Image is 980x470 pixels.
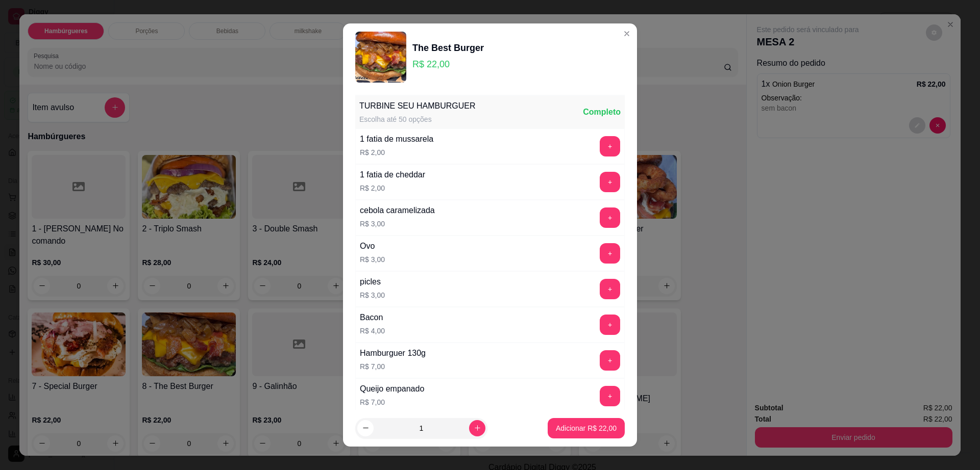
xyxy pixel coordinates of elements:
[360,397,424,407] p: R$ 7,00
[600,279,620,299] button: add
[359,114,476,124] div: Escolha até 50 opções
[360,276,385,288] div: picles
[360,311,385,324] div: Bacon
[360,361,426,372] p: R$ 7,00
[360,254,385,265] p: R$ 3,00
[548,418,625,438] button: Adicionar R$ 22,00
[360,383,424,395] div: Queijo empanado
[357,420,374,436] button: decrease-product-quantity
[583,106,621,118] div: Completo
[469,420,485,436] button: increase-product-quantity
[600,315,620,335] button: add
[360,147,433,158] p: R$ 2,00
[600,386,620,406] button: add
[360,133,433,145] div: 1 fatia de mussarela
[360,347,426,359] div: Hamburguer 130g
[360,240,385,252] div: Ovo
[600,136,620,156] button: add
[600,207,620,228] button: add
[600,172,620,192] button: add
[556,423,617,433] p: Adicionar R$ 22,00
[360,183,425,193] p: R$ 2,00
[412,41,484,55] div: The Best Burger
[600,350,620,371] button: add
[359,100,476,112] div: TURBINE SEU HAMBURGUER
[355,32,406,83] img: product-image
[360,204,435,217] div: cebola caramelizada
[600,243,620,264] button: add
[360,169,425,181] div: 1 fatia de cheddar
[619,25,635,42] button: Close
[412,57,484,71] p: R$ 22,00
[360,326,385,336] p: R$ 4,00
[360,219,435,229] p: R$ 3,00
[360,290,385,300] p: R$ 3,00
